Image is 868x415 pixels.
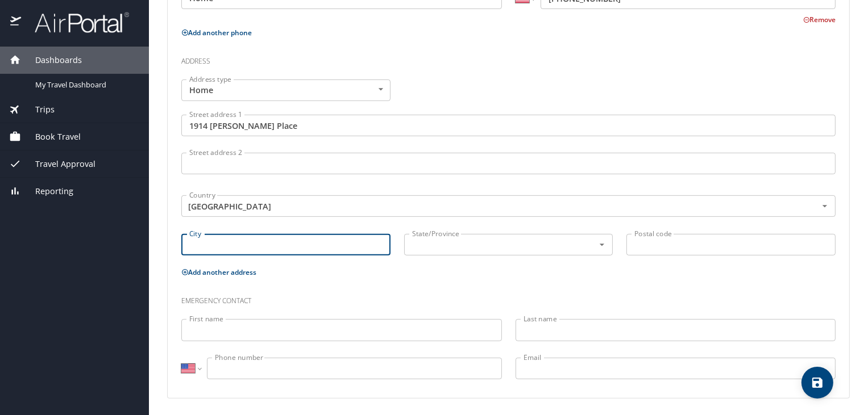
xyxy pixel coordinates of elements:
button: Remove [803,15,836,24]
button: Add another phone [181,28,252,37]
span: Book Travel [21,131,81,143]
span: Trips [21,103,55,116]
span: Reporting [21,185,73,198]
img: airportal-logo.png [22,11,129,33]
img: icon-airportal.png [10,11,22,33]
span: Dashboards [21,54,82,66]
span: My Travel Dashboard [35,79,135,90]
button: Open [595,238,609,251]
h3: Emergency contact [181,288,836,308]
span: Travel Approval [21,158,95,170]
button: Add another address [181,267,256,277]
h3: Address [181,49,836,68]
div: Home [181,79,391,101]
button: save [801,367,833,399]
button: Open [818,199,832,213]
